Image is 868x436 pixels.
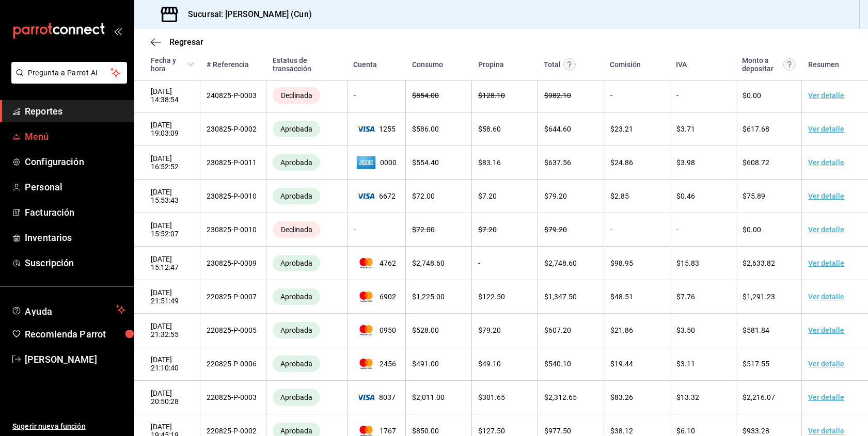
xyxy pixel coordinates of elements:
[273,121,320,137] div: Transacciones cobradas de manera exitosa.
[169,37,203,47] span: Regresar
[743,360,769,368] span: $ 517.55
[544,125,571,133] span: $ 644.60
[610,360,633,368] span: $ 19.44
[610,192,629,200] span: $ 2.85
[276,158,317,167] span: Aprobada
[743,393,775,401] span: $ 2,216.07
[276,326,317,334] span: Aprobada
[743,326,769,334] span: $ 581.84
[412,259,445,267] span: $ 2,748.60
[544,326,571,334] span: $ 607.20
[610,427,633,435] span: $ 38.12
[134,146,200,180] td: [DATE] 16:52:52
[354,258,400,268] span: 4762
[273,56,341,73] div: Estatus de transacción
[676,293,695,301] span: $ 7.76
[808,360,844,368] a: Ver detalle
[412,60,443,69] div: Consumo
[273,356,320,372] div: Transacciones cobradas de manera exitosa.
[25,352,125,366] span: [PERSON_NAME]
[544,60,561,69] div: Total
[200,314,266,347] td: 220825-P-0005
[676,393,699,401] span: $ 13.32
[273,255,320,271] div: Transacciones cobradas de manera exitosa.
[25,256,125,270] span: Suscripción
[273,288,320,305] div: Transacciones cobradas de manera exitosa.
[7,75,127,86] a: Pregunta a Parrot AI
[276,192,317,200] span: Aprobada
[273,322,320,338] div: Transacciones cobradas de manera exitosa.
[276,360,317,368] span: Aprobada
[604,79,670,112] td: -
[544,293,577,301] span: $ 1,347.50
[277,225,317,234] span: Declinada
[276,293,317,301] span: Aprobada
[354,426,400,436] span: 1767
[783,58,796,71] svg: Este es el monto resultante del total pagado menos comisión e IVA. Esta será la parte que se depo...
[354,154,400,171] span: 0000
[610,393,633,401] span: $ 83.26
[478,393,505,401] span: $ 301.65
[25,180,125,194] span: Personal
[808,158,844,167] a: Ver detalle
[134,381,200,414] td: [DATE] 20:50:28
[412,125,439,133] span: $ 586.00
[478,125,501,133] span: $ 58.60
[808,393,844,401] a: Ver detalle
[25,205,125,219] span: Facturación
[808,427,844,435] a: Ver detalle
[354,192,400,200] span: 6672
[276,427,317,435] span: Aprobada
[544,393,577,401] span: $ 2,312.65
[412,326,439,334] span: $ 528.00
[676,259,699,267] span: $ 15.83
[743,192,765,200] span: $ 75.89
[544,259,577,267] span: $ 2,748.60
[544,427,571,435] span: $ 977.50
[134,247,200,280] td: [DATE] 15:12:47
[610,125,633,133] span: $ 23.21
[200,112,266,146] td: 230825-P-0002
[676,60,687,69] div: IVA
[808,192,844,200] a: Ver detalle
[544,192,567,200] span: $ 79.20
[134,213,200,247] td: [DATE] 15:52:07
[200,79,266,112] td: 240825-P-0003
[610,158,633,167] span: $ 24.86
[604,213,670,247] td: -
[610,293,633,301] span: $ 48.51
[25,303,112,316] span: Ayuda
[200,180,266,213] td: 230825-P-0010
[25,130,125,143] span: Menú
[273,154,320,171] div: Transacciones cobradas de manera exitosa.
[610,60,641,69] div: Comisión
[610,326,633,334] span: $ 21.86
[743,158,769,167] span: $ 608.72
[134,112,200,146] td: [DATE] 19:03:09
[200,280,266,314] td: 220825-P-0007
[134,180,200,213] td: [DATE] 15:53:43
[808,125,844,133] a: Ver detalle
[478,60,504,69] div: Propina
[200,247,266,280] td: 230825-P-0009
[610,259,633,267] span: $ 98.95
[180,8,312,21] h3: Sucursal: [PERSON_NAME] (Cun)
[412,360,439,368] span: $ 491.00
[11,62,127,84] button: Pregunta a Parrot AI
[412,427,439,435] span: $ 850.00
[25,231,125,245] span: Inventarios
[12,421,125,432] span: Sugerir nueva función
[563,58,576,71] svg: Este monto equivale al total pagado por el comensal antes de aplicar Comisión e IVA.
[134,280,200,314] td: [DATE] 21:51:49
[743,427,769,435] span: $ 933.28
[676,158,695,167] span: $ 3.98
[277,91,317,100] span: Declinada
[200,381,266,414] td: 220825-P-0003
[544,360,571,368] span: $ 540.10
[478,427,505,435] span: $ 127.50
[676,125,695,133] span: $ 3.71
[676,360,695,368] span: $ 3.11
[412,293,445,301] span: $ 1,225.00
[134,314,200,347] td: [DATE] 21:32:55
[347,79,406,112] td: -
